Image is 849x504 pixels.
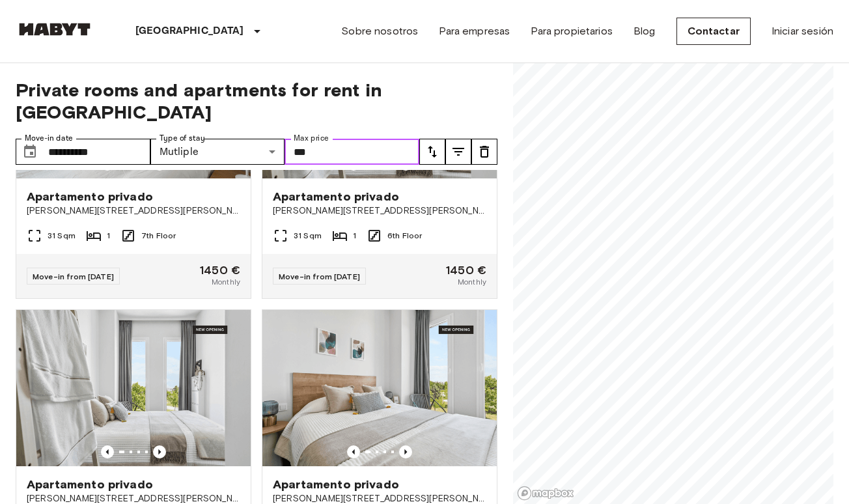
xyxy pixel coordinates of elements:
[212,276,240,288] span: Monthly
[531,23,613,39] a: Para propietarios
[517,486,574,501] a: Mapbox logo
[294,230,322,242] span: 31 Sqm
[135,23,244,39] p: [GEOGRAPHIC_DATA]
[17,139,43,165] button: Choose date, selected date is 13 Oct 2025
[27,204,240,217] span: [PERSON_NAME][STREET_ADDRESS][PERSON_NAME][PERSON_NAME]
[141,230,176,242] span: 7th Floor
[160,133,205,144] label: Type of stay
[33,272,114,281] span: Move-in from [DATE]
[16,23,94,36] img: Habyt
[419,139,445,165] button: tune
[25,133,73,144] label: Move-in date
[633,23,656,39] a: Blog
[262,310,497,466] img: Marketing picture of unit ES-15-102-133-001
[353,230,356,242] span: 1
[676,18,751,45] a: Contactar
[347,445,360,458] button: Previous image
[273,477,399,492] span: Apartamento privado
[387,230,422,242] span: 6th Floor
[458,276,486,288] span: Monthly
[772,23,833,39] a: Iniciar sesión
[294,133,329,144] label: Max price
[101,445,114,458] button: Previous image
[273,189,399,204] span: Apartamento privado
[399,445,412,458] button: Previous image
[150,139,285,165] div: Mutliple
[153,445,166,458] button: Previous image
[439,23,510,39] a: Para empresas
[273,204,486,217] span: [PERSON_NAME][STREET_ADDRESS][PERSON_NAME][PERSON_NAME]
[471,139,497,165] button: tune
[16,310,251,466] img: Marketing picture of unit ES-15-102-615-001
[341,23,418,39] a: Sobre nosotros
[27,189,153,204] span: Apartamento privado
[16,79,497,123] span: Private rooms and apartments for rent in [GEOGRAPHIC_DATA]
[445,139,471,165] button: tune
[200,264,240,276] span: 1450 €
[446,264,486,276] span: 1450 €
[107,230,110,242] span: 1
[279,272,360,281] span: Move-in from [DATE]
[27,477,153,492] span: Apartamento privado
[48,230,76,242] span: 31 Sqm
